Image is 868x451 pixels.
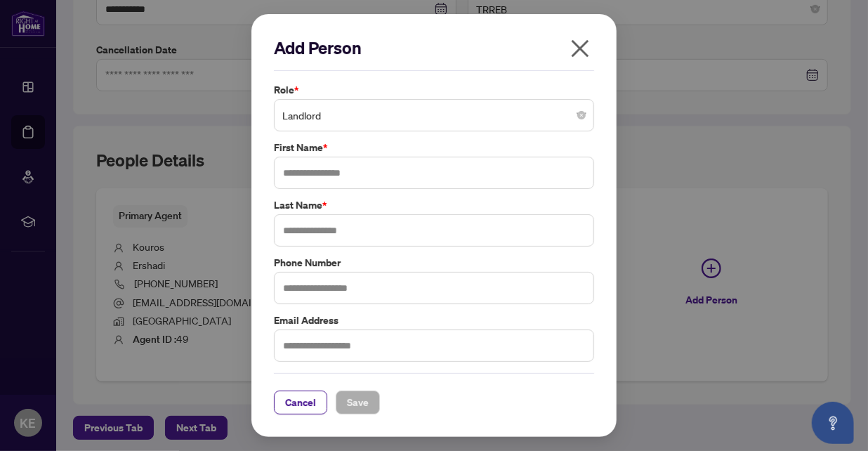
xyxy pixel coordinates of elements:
span: close [569,37,591,60]
span: close-circle [577,111,586,119]
h2: Add Person [274,37,594,59]
span: Cancel [285,391,316,414]
button: Open asap [812,402,854,444]
button: Save [336,391,380,414]
label: Role [274,82,594,98]
button: Cancel [274,391,327,414]
label: First Name [274,140,594,155]
label: Last Name [274,197,594,213]
label: Phone Number [274,255,594,270]
label: Email Address [274,313,594,328]
span: Landlord [282,102,586,129]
